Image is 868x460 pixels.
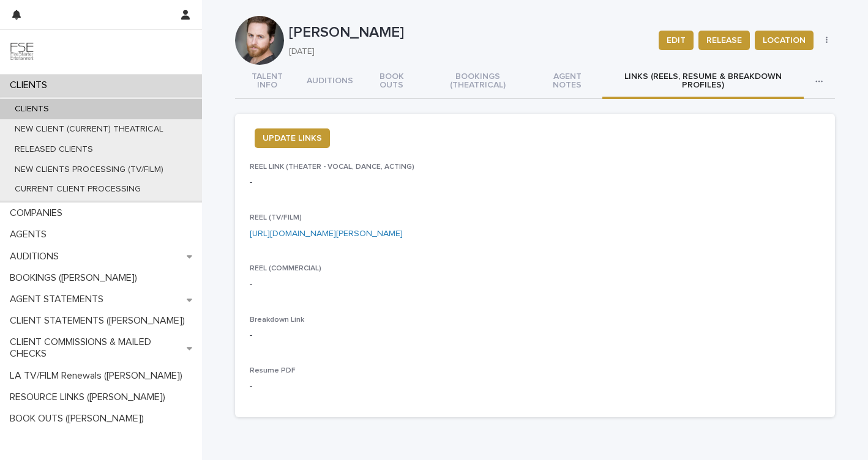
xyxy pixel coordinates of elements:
p: AUDITIONS [5,251,69,262]
p: CURRENT CLIENT PROCESSING [5,184,151,195]
span: UPDATE LINKS [263,132,322,144]
p: AGENTS [5,229,56,240]
p: RESOURCE LINKS ([PERSON_NAME]) [5,391,175,403]
p: CLIENT COMMISSIONS & MAILED CHECKS [5,336,187,360]
p: RELEASED CLIENTS [5,144,103,155]
p: [PERSON_NAME] [289,24,649,42]
p: AGENT STATEMENTS [5,294,113,305]
button: TALENT INFO [235,65,299,99]
span: REEL LINK (THEATER - VOCAL, DANCE, ACTING) [250,163,414,171]
p: - [250,380,430,393]
span: REEL (TV/FILM) [250,214,302,221]
button: RELEASE [698,31,750,50]
button: AGENT NOTES [533,65,602,99]
button: EDIT [659,31,694,50]
span: LOCATION [763,34,806,46]
button: AUDITIONS [299,65,361,99]
p: CLIENTS [5,80,57,91]
img: 9JgRvJ3ETPGCJDhvPVA5 [10,40,34,64]
p: CLIENTS [5,104,59,114]
p: BOOKINGS ([PERSON_NAME]) [5,272,147,284]
p: NEW CLIENTS PROCESSING (TV/FILM) [5,165,173,175]
button: LOCATION [755,31,814,50]
button: LINKS (REELS, RESUME & BREAKDOWN PROFILES) [602,65,804,99]
p: BOOK OUTS ([PERSON_NAME]) [5,413,154,425]
span: Resume PDF [250,367,296,374]
p: [DATE] [289,46,644,57]
button: UPDATE LINKS [255,128,330,148]
p: - [250,176,252,189]
p: LA TV/FILM Renewals ([PERSON_NAME]) [5,370,192,382]
p: - [250,278,820,291]
p: - [250,329,820,342]
p: CLIENT STATEMENTS ([PERSON_NAME]) [5,315,195,327]
button: BOOK OUTS [361,65,422,99]
p: COMPANIES [5,207,72,219]
span: Breakdown Link [250,316,304,324]
span: REEL (COMMERCIAL) [250,265,321,272]
span: EDIT [667,34,686,46]
span: RELEASE [706,34,742,46]
p: NEW CLIENT (CURRENT) THEATRICAL [5,124,173,135]
button: BOOKINGS (THEATRICAL) [422,65,533,99]
a: [URL][DOMAIN_NAME][PERSON_NAME] [250,229,403,238]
